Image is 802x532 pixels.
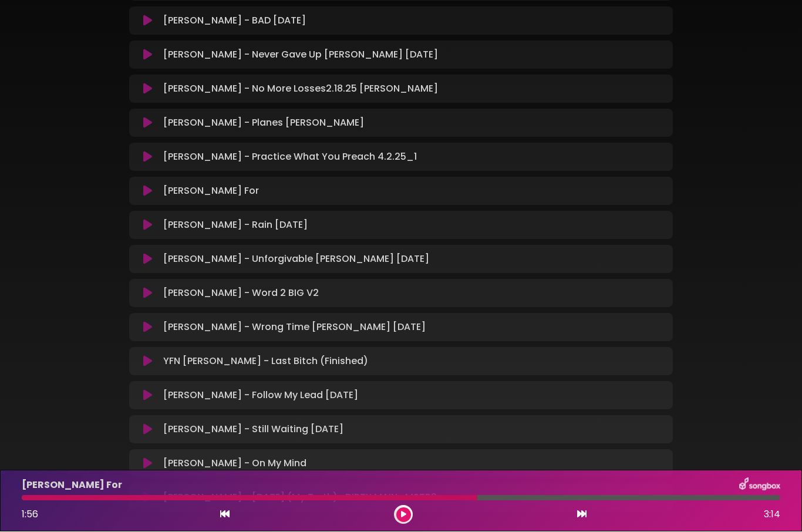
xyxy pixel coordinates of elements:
[163,184,259,198] p: [PERSON_NAME] For
[163,423,343,437] p: [PERSON_NAME] - Still Waiting [DATE]
[163,150,417,164] p: [PERSON_NAME] - Practice What You Preach 4.2.25_1
[163,116,364,130] p: [PERSON_NAME] - Planes [PERSON_NAME]
[22,479,122,493] p: [PERSON_NAME] For
[163,48,438,62] p: [PERSON_NAME] - Never Gave Up [PERSON_NAME] [DATE]
[163,457,306,471] p: [PERSON_NAME] - On My Mind
[163,389,358,403] p: [PERSON_NAME] - Follow My Lead [DATE]
[163,252,429,267] p: [PERSON_NAME] - Unforgivable [PERSON_NAME] [DATE]
[22,508,38,521] span: 1:56
[163,218,308,233] p: [PERSON_NAME] - Rain [DATE]
[163,14,306,28] p: [PERSON_NAME] - BAD [DATE]
[163,82,438,96] p: [PERSON_NAME] - No More Losses2.18.25 [PERSON_NAME]
[764,508,780,522] span: 3:14
[163,355,368,369] p: YFN [PERSON_NAME] - Last Bitch (Finished)
[163,287,319,301] p: [PERSON_NAME] - Word 2 BIG V2
[739,478,780,493] img: songbox-logo-white.png
[163,321,426,335] p: [PERSON_NAME] - Wrong Time [PERSON_NAME] [DATE]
